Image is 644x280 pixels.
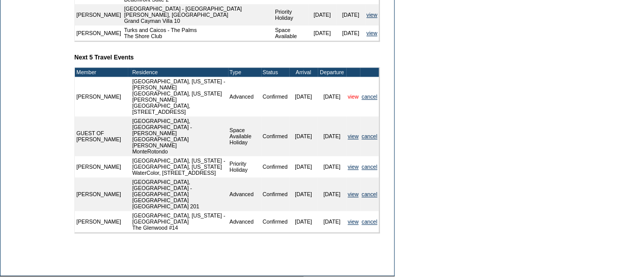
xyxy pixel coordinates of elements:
[261,77,289,116] td: Confirmed
[361,164,377,170] a: cancel
[75,211,128,232] td: [PERSON_NAME]
[348,94,358,100] a: view
[337,25,365,41] td: [DATE]
[75,4,123,25] td: [PERSON_NAME]
[261,156,289,177] td: Confirmed
[228,77,261,116] td: Advanced
[131,68,228,77] td: Residence
[123,25,273,41] td: Turks and Caicos - The Palms The Shore Club
[131,156,228,177] td: [GEOGRAPHIC_DATA], [US_STATE] - [GEOGRAPHIC_DATA], [US_STATE] WaterColor, [STREET_ADDRESS]
[273,4,308,25] td: Priority Holiday
[289,156,318,177] td: [DATE]
[273,25,308,41] td: Space Available
[289,177,318,211] td: [DATE]
[228,177,261,211] td: Advanced
[337,4,365,25] td: [DATE]
[318,156,346,177] td: [DATE]
[123,4,273,25] td: [GEOGRAPHIC_DATA] - [GEOGRAPHIC_DATA][PERSON_NAME], [GEOGRAPHIC_DATA] Grand Cayman Villa 10
[261,211,289,232] td: Confirmed
[261,177,289,211] td: Confirmed
[367,12,377,18] a: view
[361,219,377,225] a: cancel
[361,133,377,139] a: cancel
[228,116,261,156] td: Space Available Holiday
[361,191,377,197] a: cancel
[75,77,128,116] td: [PERSON_NAME]
[261,68,289,77] td: Status
[308,4,337,25] td: [DATE]
[131,211,228,232] td: [GEOGRAPHIC_DATA], [US_STATE] - [GEOGRAPHIC_DATA] The Glenwood #14
[318,77,346,116] td: [DATE]
[318,116,346,156] td: [DATE]
[348,219,358,225] a: view
[289,68,318,77] td: Arrival
[74,54,134,61] b: Next 5 Travel Events
[131,77,228,116] td: [GEOGRAPHIC_DATA], [US_STATE] - [PERSON_NAME][GEOGRAPHIC_DATA], [US_STATE] [PERSON_NAME][GEOGRAPH...
[75,116,128,156] td: GUEST OF [PERSON_NAME]
[75,156,128,177] td: [PERSON_NAME]
[289,77,318,116] td: [DATE]
[131,116,228,156] td: [GEOGRAPHIC_DATA], [GEOGRAPHIC_DATA] - [PERSON_NAME][GEOGRAPHIC_DATA][PERSON_NAME] MonteRotondo
[289,116,318,156] td: [DATE]
[289,211,318,232] td: [DATE]
[261,116,289,156] td: Confirmed
[228,156,261,177] td: Priority Holiday
[348,191,358,197] a: view
[318,68,346,77] td: Departure
[348,133,358,139] a: view
[361,94,377,100] a: cancel
[318,211,346,232] td: [DATE]
[308,25,337,41] td: [DATE]
[228,211,261,232] td: Advanced
[75,177,128,211] td: [PERSON_NAME]
[75,68,128,77] td: Member
[131,177,228,211] td: [GEOGRAPHIC_DATA], [GEOGRAPHIC_DATA] - [GEOGRAPHIC_DATA] [GEOGRAPHIC_DATA] [GEOGRAPHIC_DATA] 201
[228,68,261,77] td: Type
[367,30,377,36] a: view
[75,25,123,41] td: [PERSON_NAME]
[318,177,346,211] td: [DATE]
[348,164,358,170] a: view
